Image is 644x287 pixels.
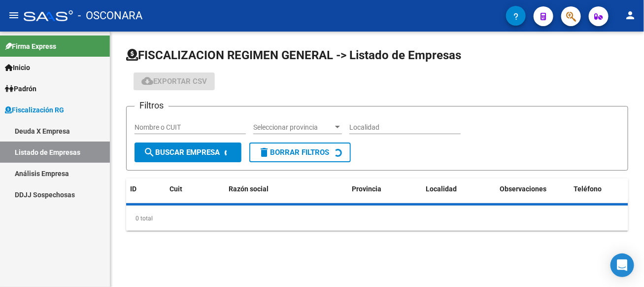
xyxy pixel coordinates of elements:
span: Razón social [229,185,269,193]
datatable-header-cell: Provincia [348,179,422,200]
datatable-header-cell: Localidad [422,179,496,200]
span: Cuit [169,185,182,193]
span: Provincia [352,185,381,193]
mat-icon: menu [8,9,20,21]
span: Observaciones [500,185,546,193]
h3: Filtros [135,99,169,112]
mat-icon: search [143,146,155,158]
mat-icon: cloud_download [141,75,153,87]
span: Firma Express [5,41,56,52]
button: Exportar CSV [134,72,215,90]
datatable-header-cell: ID [126,179,166,200]
button: Borrar Filtros [249,143,351,162]
span: Inicio [5,62,30,73]
datatable-header-cell: Cuit [166,179,225,200]
div: 0 total [126,206,628,231]
datatable-header-cell: Teléfono [570,179,644,200]
span: Borrar Filtros [258,148,329,157]
button: Buscar Empresa [135,143,241,162]
span: ID [130,185,136,193]
datatable-header-cell: Observaciones [496,179,570,200]
span: Teléfono [574,185,602,193]
span: Fiscalización RG [5,105,64,115]
span: - OSCONARA [78,5,142,27]
mat-icon: person [624,9,636,21]
span: Exportar CSV [141,77,207,86]
span: FISCALIZACION REGIMEN GENERAL -> Listado de Empresas [126,48,461,62]
span: Localidad [426,185,457,193]
span: Seleccionar provincia [253,123,333,132]
datatable-header-cell: Razón social [225,179,348,200]
span: Padrón [5,83,36,94]
span: Buscar Empresa [143,148,220,157]
mat-icon: delete [258,146,270,158]
div: Open Intercom Messenger [610,253,634,277]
